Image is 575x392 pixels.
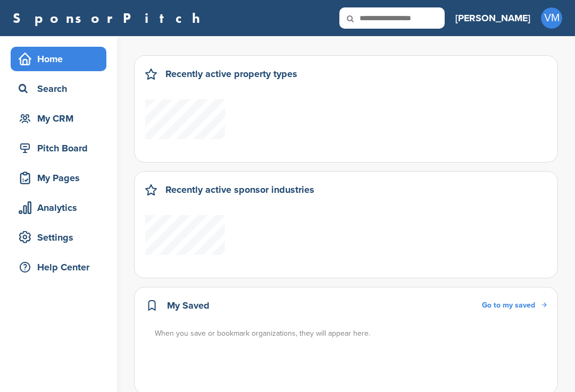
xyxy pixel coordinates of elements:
div: Search [16,79,106,98]
a: Analytics [11,195,106,220]
h2: Recently active property types [165,66,297,81]
div: Settings [16,228,106,247]
h2: Recently active sponsor industries [165,182,314,197]
a: Home [11,47,106,71]
div: When you save or bookmark organizations, they will appear here. [155,328,548,339]
div: Pitch Board [16,139,106,158]
div: Help Center [16,258,106,277]
h2: My Saved [167,298,210,313]
a: Go to my saved [482,300,547,311]
a: My CRM [11,106,106,131]
div: My Pages [16,168,106,188]
span: Go to my saved [482,301,535,310]
h3: [PERSON_NAME] [455,11,530,25]
div: My CRM [16,109,106,128]
span: VM [541,7,562,29]
div: Analytics [16,198,106,217]
a: Search [11,76,106,101]
a: Settings [11,225,106,250]
a: Help Center [11,255,106,279]
a: SponsorPitch [13,11,207,25]
div: Home [16,49,106,69]
a: Pitch Board [11,136,106,160]
a: My Pages [11,166,106,190]
a: [PERSON_NAME] [455,6,530,30]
